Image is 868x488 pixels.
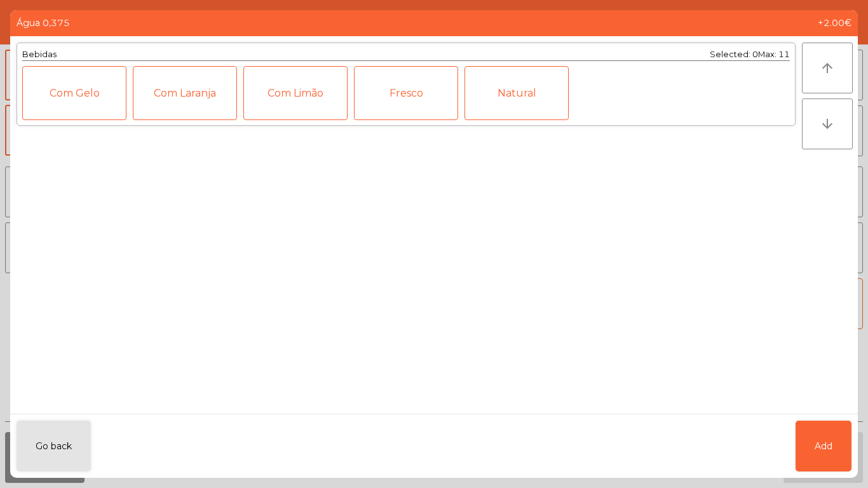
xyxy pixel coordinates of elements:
[818,17,851,30] span: +2.00€
[243,66,348,120] div: Com Limão
[802,43,853,93] button: arrow_upward
[796,421,851,471] button: Add
[758,50,790,59] span: Max: 11
[465,66,569,120] div: Natural
[22,48,57,60] div: Bebidas
[815,440,832,453] span: Add
[802,98,853,149] button: arrow_downward
[22,66,126,120] div: Com Gelo
[133,66,237,120] div: Com Laranja
[17,421,91,471] button: Go back
[354,66,458,120] div: Fresco
[17,17,70,30] span: Água 0,375
[710,50,758,59] span: Selected: 0
[820,60,835,76] i: arrow_upward
[820,116,835,132] i: arrow_downward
